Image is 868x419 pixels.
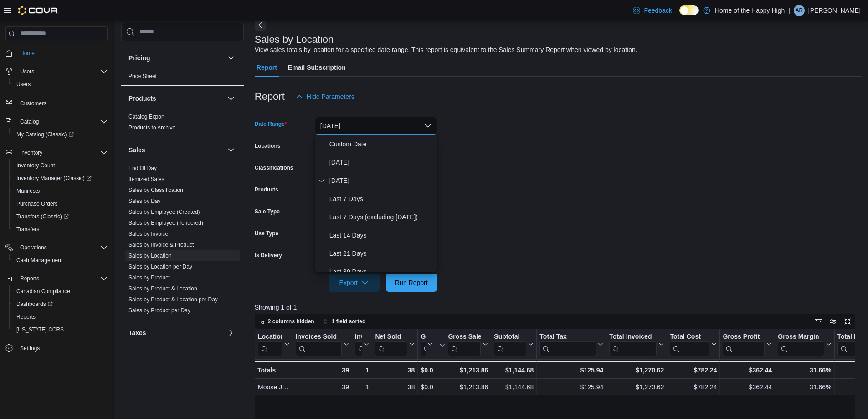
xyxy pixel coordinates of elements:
[20,149,42,156] span: Inventory
[16,66,108,77] span: Users
[778,333,831,356] button: Gross Margin
[128,285,197,292] span: Sales by Product & Location
[609,333,657,356] div: Total Invoiced
[128,285,197,292] a: Sales by Product & Location
[13,299,56,310] a: Dashboards
[13,198,62,209] a: Purchase Orders
[16,326,64,333] span: [US_STATE] CCRS
[13,211,72,222] a: Transfers (Classic)
[9,172,111,185] a: Inventory Manager (Classic)
[421,333,433,356] button: Gift Cards
[2,65,111,78] button: Users
[13,129,77,140] a: My Catalog (Classic)
[778,333,824,356] div: Gross Margin
[128,242,194,248] a: Sales by Invoice & Product
[13,311,39,322] a: Reports
[329,212,433,222] span: Last 7 Days (excluding [DATE])
[128,114,164,120] a: Catalog Export
[334,274,374,292] span: Export
[796,5,803,16] span: AR
[2,47,111,60] button: Home
[13,173,95,184] a: Inventory Manager (Classic)
[257,58,277,77] span: Report
[16,242,51,253] button: Operations
[13,198,108,209] span: Purchase Orders
[128,241,194,248] span: Sales by Invoice & Product
[13,173,108,184] span: Inventory Manager (Classic)
[715,5,785,16] p: Home of the Happy High
[128,73,157,79] a: Price Sheet
[629,1,675,20] a: Feedback
[609,382,664,393] div: $1,270.62
[255,186,278,193] label: Products
[13,129,108,140] span: My Catalog (Classic)
[609,365,664,376] div: $1,270.62
[332,318,366,325] span: 1 field sorted
[128,145,224,155] button: Sales
[128,176,164,183] span: Itemized Sales
[9,298,111,310] a: Dashboards
[13,79,34,90] a: Users
[20,100,46,107] span: Customers
[644,6,672,15] span: Feedback
[494,333,526,341] div: Subtotal
[539,333,603,356] button: Total Tax
[16,273,108,284] span: Reports
[128,208,200,216] span: Sales by Employee (Created)
[307,92,354,101] span: Hide Parameters
[128,197,161,205] span: Sales by Day
[128,124,175,131] span: Products to Archive
[539,365,603,376] div: $125.94
[329,175,433,186] span: [DATE]
[295,333,341,341] div: Invoices Sold
[128,253,172,259] a: Sales by Location
[128,274,170,281] a: Sales by Product
[20,68,34,75] span: Users
[255,91,285,102] h3: Report
[258,333,282,356] div: Location
[16,48,38,59] a: Home
[16,66,38,77] button: Users
[128,328,146,337] h3: Taxes
[679,5,699,15] input: Dark Mode
[16,131,74,138] span: My Catalog (Classic)
[128,94,224,103] button: Products
[16,213,69,220] span: Transfers (Classic)
[494,382,534,393] div: $1,144.68
[2,96,111,109] button: Customers
[128,274,170,281] span: Sales by Product
[329,157,433,168] span: [DATE]
[255,208,280,215] label: Sale Type
[16,175,92,182] span: Inventory Manager (Classic)
[439,382,488,393] div: $1,213.86
[9,323,111,336] button: [US_STATE] CCRS
[375,333,415,356] button: Net Sold
[121,71,244,85] div: Pricing
[842,316,853,327] button: Enter fullscreen
[539,333,596,341] div: Total Tax
[255,34,334,45] h3: Sales by Location
[128,176,164,182] a: Itemized Sales
[723,333,772,356] button: Gross Profit
[128,328,224,337] button: Taxes
[329,248,433,259] span: Last 21 Days
[329,274,380,292] button: Export
[258,382,290,393] div: Moose Jaw - Main Street - Fire & Flower
[778,333,824,341] div: Gross Margin
[16,273,43,284] button: Reports
[255,316,318,327] button: 2 columns hidden
[539,333,596,356] div: Total Tax
[226,93,236,104] button: Products
[315,135,437,272] div: Select listbox
[670,333,709,356] div: Total Cost
[13,160,59,171] a: Inventory Count
[13,324,67,335] a: [US_STATE] CCRS
[13,286,74,297] a: Canadian Compliance
[255,142,281,150] label: Locations
[255,252,282,259] label: Is Delivery
[609,333,664,356] button: Total Invoiced
[288,58,346,77] span: Email Subscription
[16,300,53,308] span: Dashboards
[16,187,40,195] span: Manifests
